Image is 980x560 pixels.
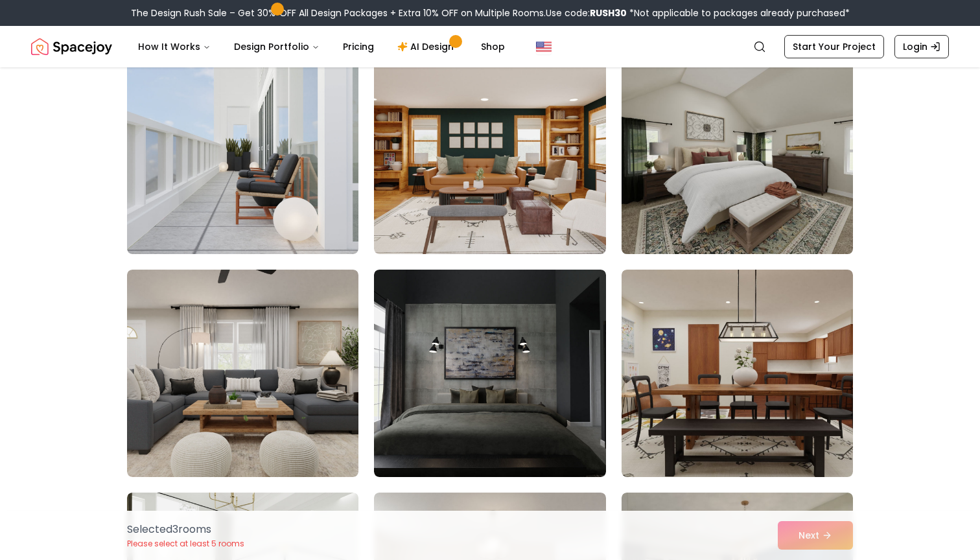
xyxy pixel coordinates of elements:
a: Pricing [332,34,384,60]
a: Shop [471,34,515,60]
nav: Global [31,26,949,67]
nav: Main [128,34,515,60]
p: Selected 3 room s [127,522,244,537]
img: Room room-23 [374,270,605,477]
img: Room room-22 [127,270,358,477]
img: Room room-21 [616,41,859,259]
a: Login [894,35,949,58]
img: Room room-19 [127,47,358,254]
img: Room room-20 [374,47,605,254]
b: RUSH30 [590,6,627,19]
span: Use code: [546,6,627,19]
button: Design Portfolio [224,34,330,60]
a: Start Your Project [784,35,884,58]
div: The Design Rush Sale – Get 30% OFF All Design Packages + Extra 10% OFF on Multiple Rooms. [131,6,850,19]
a: Spacejoy [31,34,112,60]
img: United States [536,39,552,54]
p: Please select at least 5 rooms [127,539,244,549]
img: Spacejoy Logo [31,34,112,60]
img: Room room-24 [622,270,853,477]
span: *Not applicable to packages already purchased* [627,6,850,19]
a: AI Design [387,34,468,60]
button: How It Works [128,34,221,60]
